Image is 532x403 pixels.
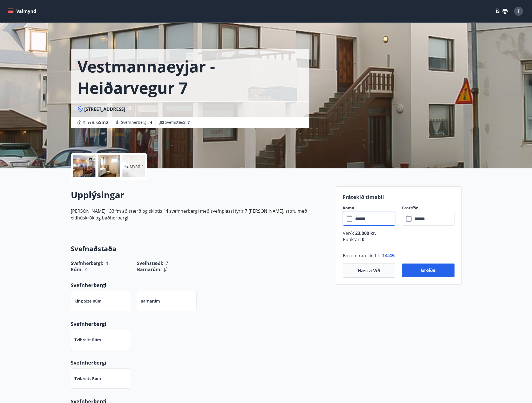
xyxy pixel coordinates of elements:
span: Rúm : [71,266,83,273]
label: Koma [343,205,395,211]
button: T [512,4,525,18]
span: 65 m2 [96,119,108,125]
span: 14 : [382,252,389,259]
span: 23.000 kr. [354,230,376,236]
span: 45 [389,252,395,259]
p: Punktar : [343,236,455,242]
span: [STREET_ADDRESS] [84,106,125,112]
button: Greiða [402,264,455,277]
h1: Vestmannaeyjar - Heiðarvegur 7 [77,56,303,98]
p: [PERSON_NAME] 133 fm að stærð og skiptis í 4 svefnherbergi með svefnplássi fyrir 7 [PERSON_NAME],... [71,208,329,221]
p: Svefnherbergi [71,359,329,366]
p: Barnarúm [141,298,160,304]
button: Hætta við [343,264,395,278]
p: Tvíbreitt rúm [74,337,101,343]
button: menu [7,6,38,16]
h3: Svefnaðstaða [71,244,329,253]
p: Frátekið tímabil [343,193,455,201]
label: Brottför [402,205,455,211]
span: Barnarúm : [137,266,162,273]
span: 4 [150,120,152,125]
span: Svefnstæði : [165,120,190,125]
p: King Size rúm [74,298,102,304]
p: Svefnherbergi [71,320,329,328]
span: 4 [85,266,88,273]
p: Tvíbreitt rúm [74,376,101,381]
p: +2 Myndir [124,163,143,169]
span: T [517,8,520,14]
p: Svefnherbergi [71,281,329,289]
button: ÍS [493,6,511,16]
span: 7 [188,120,190,125]
span: Stærð : [83,119,108,126]
span: Bókun frátekin til : [343,252,380,259]
span: Svefnherbergi : [121,120,152,125]
p: Verð : [343,230,455,236]
span: 0 [361,236,364,242]
span: Já [164,266,168,273]
h2: Upplýsingar [71,189,329,201]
